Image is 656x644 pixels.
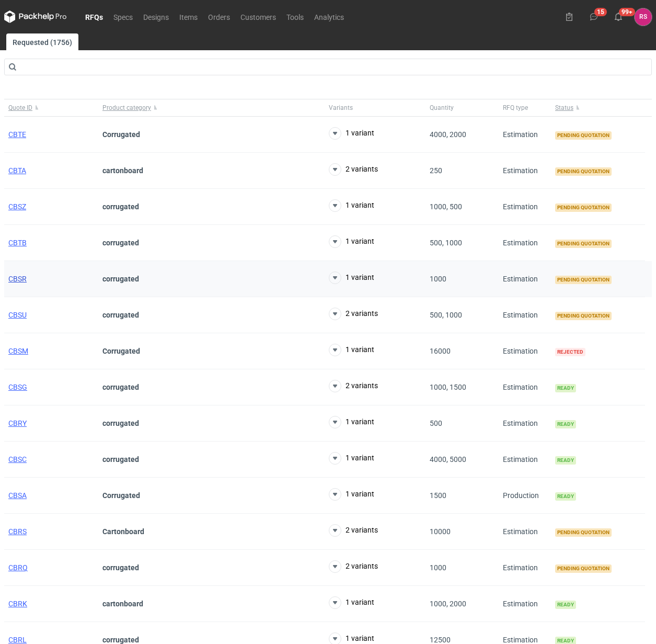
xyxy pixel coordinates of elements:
[329,199,374,212] button: 1 variant
[555,456,576,465] span: Ready
[430,311,462,319] span: 500, 1000
[102,491,140,500] strong: Corrugated
[8,383,27,391] a: CBSG
[555,348,585,356] span: Rejected
[8,130,26,139] a: CBTE
[555,492,576,501] span: Ready
[235,10,281,23] a: Customers
[8,275,27,283] span: CBSR
[430,130,466,139] span: 4000, 2000
[102,202,139,211] strong: corrugated
[555,131,612,140] span: Pending quotation
[8,491,27,500] a: CBSA
[102,455,139,464] strong: corrugated
[499,550,551,586] div: Estimation
[8,600,27,608] a: CBRK
[8,636,27,644] a: CBRL
[102,104,151,112] span: Product category
[8,239,27,247] a: CBTB
[635,8,652,26] div: Rafał Stani
[635,8,652,26] button: RS
[8,563,28,572] a: CBRQ
[329,416,374,428] button: 1 variant
[555,240,612,248] span: Pending quotation
[551,99,645,116] button: Status
[329,596,374,609] button: 1 variant
[329,308,378,320] button: 2 variants
[585,8,602,25] button: 15
[430,455,466,464] span: 4000, 5000
[102,383,139,391] strong: corrugated
[8,311,27,319] a: CBSU
[499,478,551,514] div: Production
[8,455,27,464] a: CBSC
[329,344,374,356] button: 1 variant
[8,527,27,536] a: CBRS
[8,419,27,427] a: CBRY
[555,601,576,609] span: Ready
[499,261,551,297] div: Estimation
[98,99,325,116] button: Product category
[499,333,551,369] div: Estimation
[4,99,98,116] button: Quote ID
[329,104,353,112] span: Variants
[329,127,374,140] button: 1 variant
[499,225,551,261] div: Estimation
[430,104,454,112] span: Quantity
[102,419,139,427] strong: corrugated
[329,560,378,573] button: 2 variants
[102,527,144,536] strong: Cartonboard
[430,419,442,427] span: 500
[555,564,612,573] span: Pending quotation
[555,204,612,212] span: Pending quotation
[281,10,309,23] a: Tools
[8,347,28,355] a: CBSM
[329,452,374,465] button: 1 variant
[430,600,466,608] span: 1000, 2000
[499,586,551,622] div: Estimation
[102,130,140,139] strong: Corrugated
[430,166,442,175] span: 250
[8,166,26,175] a: CBTA
[555,384,576,392] span: Ready
[102,563,139,572] strong: corrugated
[102,275,139,283] strong: corrugated
[138,10,174,23] a: Designs
[430,383,466,391] span: 1000, 1500
[102,347,140,355] strong: Corrugated
[203,10,235,23] a: Orders
[610,8,627,25] button: 99+
[499,189,551,225] div: Estimation
[430,239,462,247] span: 500, 1000
[430,347,451,355] span: 16000
[555,312,612,320] span: Pending quotation
[499,117,551,153] div: Estimation
[8,202,26,211] a: CBSZ
[108,10,138,23] a: Specs
[555,104,573,112] span: Status
[430,202,462,211] span: 1000, 500
[174,10,203,23] a: Items
[430,527,451,536] span: 10000
[102,311,139,319] strong: corrugated
[6,33,78,50] a: Requested (1756)
[329,272,374,284] button: 1 variant
[102,636,139,644] strong: corrugated
[430,275,446,283] span: 1000
[499,442,551,478] div: Estimation
[329,524,378,537] button: 2 variants
[329,380,378,392] button: 2 variants
[503,104,528,112] span: RFQ type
